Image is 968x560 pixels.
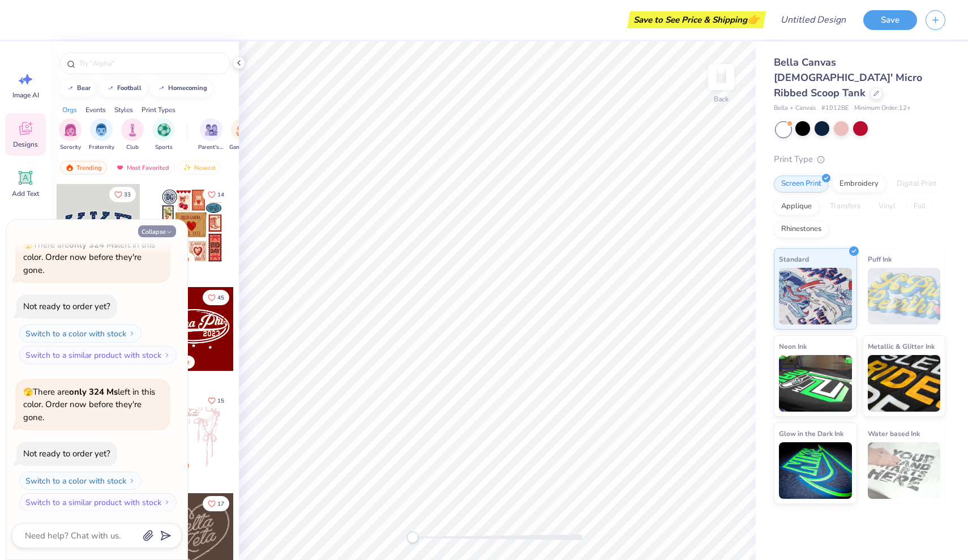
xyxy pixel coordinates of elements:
img: Metallic & Glitter Ink [868,355,941,412]
div: Not ready to order yet? [23,301,110,312]
button: Like [203,187,229,202]
div: Not ready to order yet? [23,448,110,459]
div: Newest [178,161,221,174]
input: Untitled Design [772,8,855,31]
div: bear [77,85,91,91]
img: Sports Image [157,123,170,136]
img: Standard [779,268,852,324]
img: Switch to a similar product with stock [164,352,170,358]
span: Bella Canvas [DEMOGRAPHIC_DATA]' Micro Ribbed Scoop Tank [774,55,922,100]
div: Orgs [62,105,77,115]
strong: only 324 Ms [69,386,118,397]
img: Switch to a color with stock [129,330,135,337]
span: Add Text [12,189,39,198]
img: Parent's Weekend Image [205,123,218,136]
span: # 1012BE [821,104,849,113]
div: Vinyl [871,198,903,215]
div: Applique [774,198,819,215]
img: trending.gif [65,164,74,172]
button: filter button [198,118,224,152]
span: 15 [217,398,224,404]
button: Save [863,10,917,30]
img: most_fav.gif [115,164,125,172]
div: Accessibility label [407,532,418,543]
div: Styles [114,105,133,115]
img: Sorority Image [64,123,77,136]
img: Switch to a similar product with stock [164,499,170,506]
span: Standard [779,253,809,265]
div: filter for Fraternity [89,118,114,152]
div: Print Type [774,153,945,166]
div: football [117,85,142,91]
button: homecoming [151,80,212,97]
button: filter button [229,118,255,152]
img: trend_line.gif [157,85,166,92]
div: Rhinestones [774,221,829,238]
div: homecoming [168,85,207,91]
div: Screen Print [774,176,829,193]
span: Sports [155,143,173,152]
img: Switch to a color with stock [129,477,135,484]
button: filter button [59,118,82,152]
span: Minimum Order: 12 + [854,104,911,113]
button: Like [109,187,136,202]
div: filter for Parent's Weekend [198,118,224,152]
button: Like [203,290,229,305]
span: Metallic & Glitter Ink [868,340,935,352]
img: newest.gif [183,164,192,172]
button: bear [59,80,96,97]
button: filter button [121,118,144,152]
div: Embroidery [832,176,886,193]
div: Print Types [142,105,175,115]
div: Digital Print [889,176,944,193]
span: 17 [217,501,224,507]
div: filter for Game Day [229,118,255,152]
span: Neon Ink [779,340,807,352]
img: trend_line.gif [66,85,75,92]
span: Bella + Canvas [774,104,816,113]
img: Glow in the Dark Ink [779,442,852,499]
button: Switch to a similar product with stock [19,346,177,364]
button: Collapse [138,225,176,237]
span: 🫣 [23,387,33,397]
span: Glow in the Dark Ink [779,428,843,439]
span: 45 [217,295,224,301]
strong: only 324 Ms [69,239,118,250]
span: Game Day [229,143,255,152]
span: 🫣 [23,240,33,250]
span: Parent's Weekend [198,143,224,152]
span: Image AI [12,91,39,100]
img: Water based Ink [868,442,941,499]
div: filter for Club [121,118,144,152]
button: football [100,80,147,97]
span: Designs [13,140,38,149]
span: 14 [217,192,224,198]
img: trend_line.gif [106,85,115,92]
input: Try "Alpha" [78,58,223,69]
button: Like [203,496,229,511]
img: Back [710,66,733,88]
span: Puff Ink [868,253,892,265]
button: Like [203,393,229,408]
span: Fraternity [89,143,114,152]
img: Fraternity Image [95,123,108,136]
span: There are left in this color. Order now before they're gone. [23,239,155,276]
div: Save to See Price & Shipping [630,11,763,28]
div: filter for Sports [152,118,175,152]
button: Switch to a color with stock [19,324,142,343]
span: Club [126,143,139,152]
button: filter button [89,118,114,152]
span: Water based Ink [868,428,920,439]
button: Switch to a color with stock [19,472,142,490]
div: Trending [60,161,107,174]
img: Club Image [126,123,139,136]
span: 👉 [747,12,760,26]
button: Switch to a similar product with stock [19,493,177,511]
div: filter for Sorority [59,118,82,152]
img: Game Day Image [236,123,249,136]
img: Puff Ink [868,268,941,324]
div: Foil [906,198,933,215]
div: Transfers [823,198,868,215]
span: There are left in this color. Order now before they're gone. [23,386,155,423]
button: filter button [152,118,175,152]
